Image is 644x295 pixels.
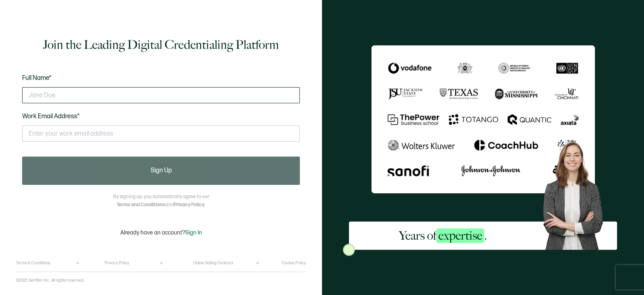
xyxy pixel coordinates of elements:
[282,261,306,266] a: Cookie Policy
[16,261,50,266] a: Terms & Conditions
[117,202,165,208] a: Terms and Conditions
[16,278,85,283] p: ©2025 Sertifier Inc.. All rights reserved.
[43,37,279,53] h1: Join the Leading Digital Credentialing Platform
[343,244,355,256] img: Sertifier Signup
[151,167,172,174] span: Sign Up
[22,87,300,103] input: Jane Doe
[22,74,52,82] span: Full Name*
[436,228,484,243] span: expertise
[174,202,204,208] a: Privacy Policy
[22,126,300,142] input: Enter your work email address
[120,229,202,236] p: Already have an account?
[105,261,129,266] a: Privacy Policy
[537,136,617,250] img: Sertifier Signup - Years of <span class="strong-h">expertise</span>. Hero
[22,157,300,185] button: Sign Up
[113,193,209,209] p: By signing up, you automatically agree to our and .
[193,261,233,266] a: Online Selling Contract
[22,113,80,120] span: Work Email Address*
[399,228,487,244] h2: Years of .
[372,45,595,193] img: Sertifier Signup - Years of <span class="strong-h">expertise</span>.
[185,229,202,236] span: Sign In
